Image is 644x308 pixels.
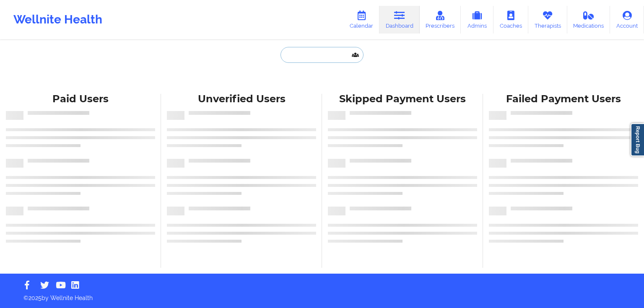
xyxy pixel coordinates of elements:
[461,6,493,34] a: Admins
[328,93,477,106] div: Skipped Payment Users
[18,288,626,302] p: © 2025 by Wellnite Health
[493,6,528,34] a: Coaches
[167,93,316,106] div: Unverified Users
[343,6,379,34] a: Calendar
[631,123,644,156] a: Report Bug
[6,93,155,106] div: Paid Users
[567,6,610,34] a: Medications
[489,93,638,106] div: Failed Payment Users
[528,6,567,34] a: Therapists
[379,6,420,34] a: Dashboard
[420,6,461,34] a: Prescribers
[610,6,644,34] a: Account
